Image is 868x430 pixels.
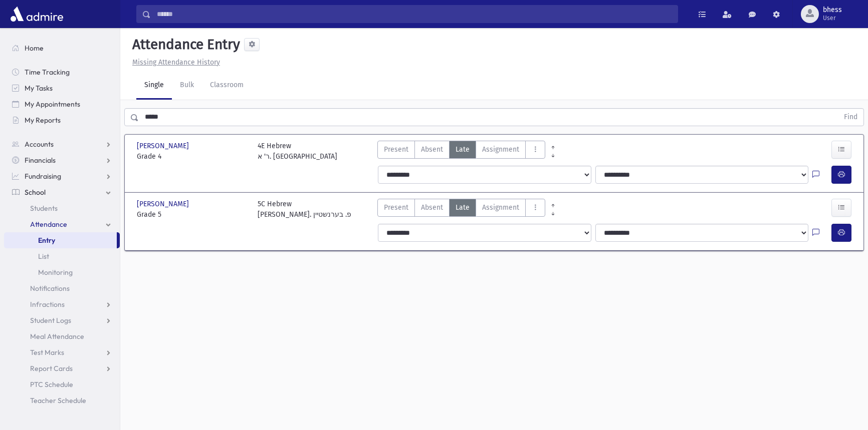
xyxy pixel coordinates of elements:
[377,199,545,220] div: AttTypes
[25,84,53,93] span: My Tasks
[30,332,84,341] span: Meal Attendance
[4,232,117,248] a: Entry
[4,200,120,216] a: Students
[202,72,252,100] a: Classroom
[4,80,120,96] a: My Tasks
[4,360,120,376] a: Report Cards
[8,4,66,24] img: AdmirePro
[384,202,408,213] span: Present
[4,136,120,152] a: Accounts
[4,264,120,280] a: Monitoring
[128,36,240,53] h5: Attendance Entry
[25,100,80,109] span: My Appointments
[4,152,120,168] a: Financials
[136,72,172,100] a: Single
[25,140,54,149] span: Accounts
[4,344,120,360] a: Test Marks
[30,316,71,325] span: Student Logs
[30,364,73,373] span: Report Cards
[421,202,443,213] span: Absent
[4,64,120,80] a: Time Tracking
[482,202,519,213] span: Assignment
[4,328,120,344] a: Meal Attendance
[38,252,49,261] span: List
[384,144,408,155] span: Present
[38,236,55,245] span: Entry
[456,144,470,155] span: Late
[25,188,46,197] span: School
[137,209,248,220] span: Grade 5
[4,112,120,128] a: My Reports
[137,199,191,209] span: [PERSON_NAME]
[30,300,65,309] span: Infractions
[456,202,470,213] span: Late
[25,172,61,181] span: Fundraising
[30,284,70,293] span: Notifications
[25,116,61,125] span: My Reports
[30,220,67,229] span: Attendance
[30,396,86,405] span: Teacher Schedule
[30,348,64,357] span: Test Marks
[4,376,120,392] a: PTC Schedule
[137,151,248,162] span: Grade 4
[25,68,70,77] span: Time Tracking
[30,380,73,389] span: PTC Schedule
[4,96,120,112] a: My Appointments
[151,5,678,23] input: Search
[38,268,73,277] span: Monitoring
[4,248,120,264] a: List
[4,312,120,328] a: Student Logs
[132,58,220,67] u: Missing Attendance History
[823,14,842,22] span: User
[128,58,220,67] a: Missing Attendance History
[25,44,44,53] span: Home
[4,184,120,200] a: School
[4,296,120,312] a: Infractions
[823,6,842,14] span: bhess
[4,40,120,56] a: Home
[172,72,202,100] a: Bulk
[25,156,56,165] span: Financials
[482,144,519,155] span: Assignment
[4,216,120,232] a: Attendance
[137,141,191,151] span: [PERSON_NAME]
[4,280,120,296] a: Notifications
[838,109,863,126] button: Find
[4,392,120,408] a: Teacher Schedule
[421,144,443,155] span: Absent
[258,199,351,220] div: 5C Hebrew [PERSON_NAME]. פ. בערנשטיין
[30,204,58,213] span: Students
[377,141,545,162] div: AttTypes
[258,141,337,162] div: 4E Hebrew ר' א. [GEOGRAPHIC_DATA]
[4,168,120,184] a: Fundraising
